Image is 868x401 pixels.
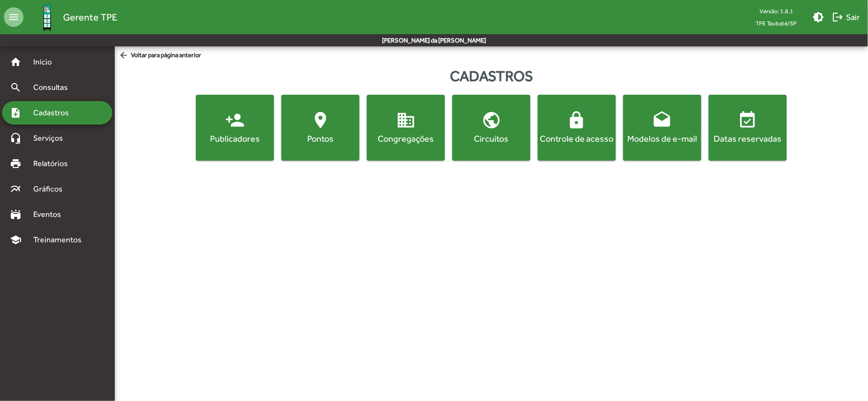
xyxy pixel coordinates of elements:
[540,132,614,145] div: Controle de acesso
[10,56,21,68] mat-icon: home
[832,8,860,26] span: Sair
[119,50,201,61] span: Voltar para página anterior
[813,11,825,23] mat-icon: brightness_medium
[31,1,63,33] img: Logo
[396,110,416,130] mat-icon: domain
[283,132,358,145] div: Pontos
[27,56,66,68] span: Início
[625,132,699,145] div: Modelos de e-mail
[281,95,360,161] button: Pontos
[115,65,868,87] div: Cadastros
[198,132,272,145] div: Publicadores
[10,158,21,169] mat-icon: print
[369,132,443,145] div: Congregações
[832,11,844,23] mat-icon: logout
[711,132,785,145] div: Datas reservadas
[27,82,81,93] span: Consultas
[738,110,758,130] mat-icon: event_available
[27,132,76,144] span: Serviços
[567,110,587,130] mat-icon: lock
[367,95,445,161] button: Congregações
[27,158,81,169] span: Relatórios
[452,95,530,161] button: Circuitos
[828,8,864,26] button: Sair
[4,7,23,27] mat-icon: menu
[27,107,82,119] span: Cadastros
[225,110,245,130] mat-icon: person_add
[119,50,131,61] mat-icon: arrow_back
[454,132,529,145] div: Circuitos
[10,82,21,93] mat-icon: search
[538,95,616,161] button: Controle de acesso
[748,17,805,29] span: TPE Taubaté/SP
[196,95,274,161] button: Publicadores
[653,110,672,130] mat-icon: drafts
[709,95,787,161] button: Datas reservadas
[748,5,805,17] div: Versão: 1.8.1
[10,107,21,119] mat-icon: note_add
[63,9,117,25] span: Gerente TPE
[311,110,330,130] mat-icon: location_on
[10,132,21,144] mat-icon: headset_mic
[482,110,501,130] mat-icon: public
[623,95,701,161] button: Modelos de e-mail
[23,1,117,33] a: Gerente TPE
